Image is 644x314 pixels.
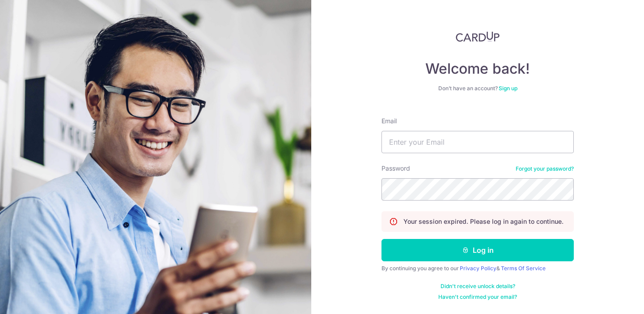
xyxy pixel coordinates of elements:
a: Terms Of Service [501,265,546,272]
input: Enter your Email [381,131,574,153]
label: Email [381,117,397,126]
h4: Welcome back! [381,60,574,78]
a: Sign up [499,85,517,92]
a: Haven't confirmed your email? [438,293,517,301]
a: Didn't receive unlock details? [441,283,515,290]
a: Privacy Policy [460,265,496,272]
label: Password [381,164,410,173]
div: By continuing you agree to our & [381,265,574,272]
button: Log in [381,239,574,261]
a: Forgot your password? [516,165,574,172]
img: CardUp Logo [456,31,500,42]
div: Don’t have an account? [381,85,574,92]
p: Your session expired. Please log in again to continue. [403,217,563,226]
